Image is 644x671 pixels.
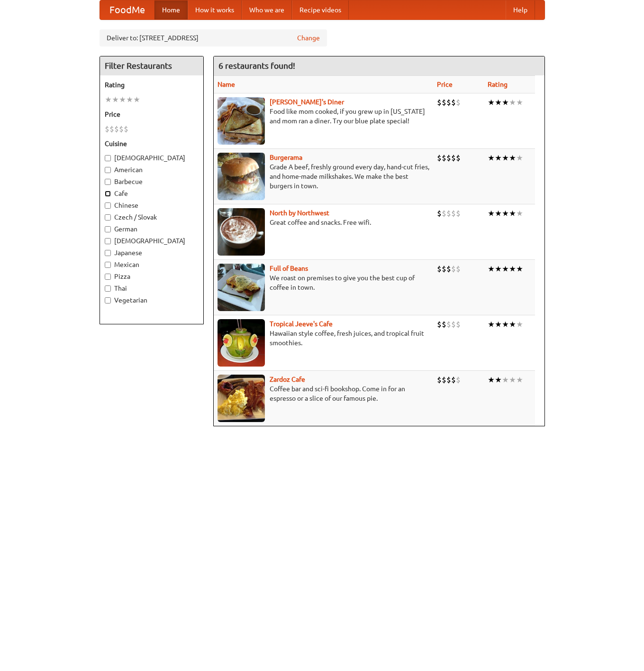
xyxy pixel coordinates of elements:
[126,94,133,105] li: ★
[442,153,446,163] li: $
[105,153,199,163] label: [DEMOGRAPHIC_DATA]
[488,375,495,385] li: ★
[509,208,516,219] li: ★
[488,97,495,108] li: ★
[456,319,461,330] li: $
[456,208,461,219] li: $
[218,61,295,70] ng-pluralize: 6 restaurants found!
[516,319,523,330] li: ★
[516,208,523,219] li: ★
[105,236,199,246] label: [DEMOGRAPHIC_DATA]
[495,264,502,274] li: ★
[105,94,112,105] li: ★
[495,153,502,163] li: ★
[105,262,111,268] input: Mexican
[502,208,509,219] li: ★
[105,212,199,222] label: Czech / Slovak
[119,124,124,134] li: $
[105,272,199,281] label: Pizza
[446,208,451,219] li: $
[218,375,265,422] img: zardoz.jpg
[437,97,442,108] li: $
[105,285,111,292] input: Thai
[442,319,446,330] li: $
[218,162,429,191] p: Grade A beef, freshly ground every day, hand-cut fries, and home-made milkshakes. We make the bes...
[119,94,126,105] li: ★
[218,264,265,311] img: beans.jpg
[105,202,111,209] input: Chinese
[488,319,495,330] li: ★
[509,264,516,274] li: ★
[509,319,516,330] li: ★
[451,208,456,219] li: $
[456,153,461,163] li: $
[502,153,509,163] li: ★
[218,81,235,88] a: Name
[446,97,451,108] li: $
[218,153,265,200] img: burgerama.jpg
[516,375,523,385] li: ★
[456,375,461,385] li: $
[451,375,456,385] li: $
[446,375,451,385] li: $
[105,124,109,134] li: $
[509,375,516,385] li: ★
[451,319,456,330] li: $
[100,29,327,46] div: Deliver to: [STREET_ADDRESS]
[270,320,333,328] a: Tropical Jeeve's Cafe
[442,264,446,274] li: $
[516,97,523,108] li: ★
[495,375,502,385] li: ★
[516,153,523,163] li: ★
[509,153,516,163] li: ★
[100,56,203,75] h4: Filter Restaurants
[242,0,292,19] a: Who we are
[270,98,344,106] b: [PERSON_NAME]'s Diner
[442,375,446,385] li: $
[270,154,302,161] a: Burgerama
[437,319,442,330] li: $
[114,124,119,134] li: $
[105,191,111,197] input: Cafe
[446,264,451,274] li: $
[516,264,523,274] li: ★
[270,265,308,272] a: Full of Beans
[105,248,199,257] label: Japanese
[451,97,456,108] li: $
[105,284,199,293] label: Thai
[218,329,429,348] p: Hawaiian style coffee, fresh juices, and tropical fruit smoothies.
[488,81,508,88] a: Rating
[105,167,111,173] input: American
[446,153,451,163] li: $
[105,179,111,185] input: Barbecue
[112,94,119,105] li: ★
[105,201,199,210] label: Chinese
[437,153,442,163] li: $
[495,319,502,330] li: ★
[218,97,265,145] img: sallys.jpg
[105,177,199,186] label: Barbecue
[437,208,442,219] li: $
[133,94,140,105] li: ★
[218,273,429,292] p: We roast on premises to give you the best cup of coffee in town.
[502,319,509,330] li: ★
[105,238,111,244] input: [DEMOGRAPHIC_DATA]
[442,97,446,108] li: $
[105,295,199,305] label: Vegetarian
[437,81,453,88] a: Price
[105,214,111,221] input: Czech / Slovak
[509,97,516,108] li: ★
[437,264,442,274] li: $
[270,209,329,217] b: North by Northwest
[495,97,502,108] li: ★
[154,0,188,19] a: Home
[105,250,111,256] input: Japanese
[270,376,305,383] a: Zardoz Cafe
[488,153,495,163] li: ★
[109,124,114,134] li: $
[105,80,199,90] h5: Rating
